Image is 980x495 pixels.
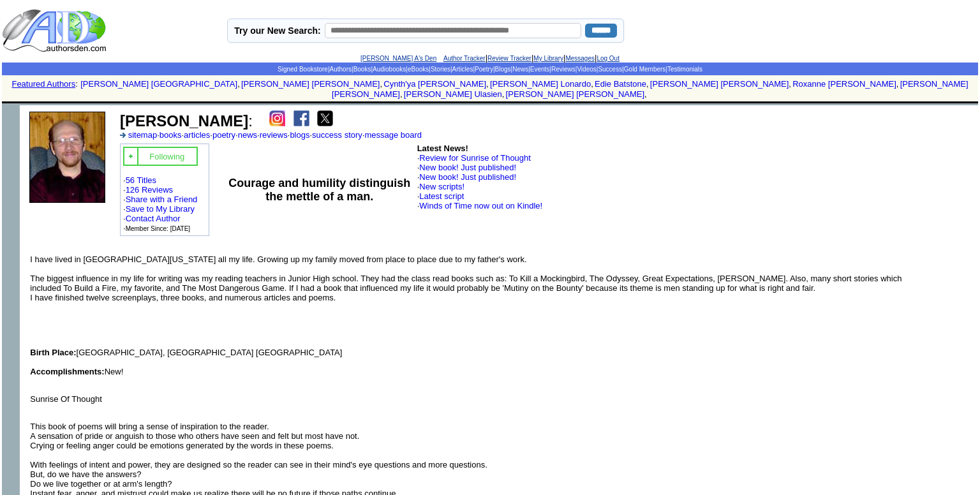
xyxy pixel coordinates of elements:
a: Edie Batstone [595,79,646,89]
a: Events [530,66,550,73]
font: i [382,81,383,88]
font: i [504,91,505,98]
a: articles [184,130,210,140]
a: Save to My Library [126,204,195,214]
font: · [417,153,531,163]
a: Testimonials [667,66,702,73]
a: sitemap [128,130,158,140]
font: i [593,81,595,88]
font: i [240,81,241,88]
b: Latest News! [417,144,468,153]
a: poetry [212,130,235,140]
b: Birth Place: [30,348,76,357]
span: | | | | | | | | | | | | | | | [278,66,702,73]
b: [PERSON_NAME] [120,112,248,129]
a: Books [353,66,371,73]
a: [PERSON_NAME] [PERSON_NAME] [650,79,789,89]
font: · · · · · · [123,147,206,233]
a: [PERSON_NAME] [PERSON_NAME] [241,79,380,89]
font: : [120,112,253,129]
font: i [489,81,490,88]
a: eBooks [408,66,429,73]
img: shim.gif [489,101,491,103]
img: shim.gif [2,105,20,123]
a: reviews [260,130,288,140]
a: Cynth'ya [PERSON_NAME] [383,79,486,89]
font: · [417,172,516,182]
a: 56 Titles [126,175,156,185]
a: Review Tracker [487,55,531,62]
a: [PERSON_NAME] A's Den [360,55,436,62]
a: message board [364,130,422,140]
a: Gold Members [624,66,666,73]
a: New scripts! [419,182,464,191]
a: success story [312,130,362,140]
a: Audiobooks [373,66,406,73]
a: [PERSON_NAME] Ulasien [404,89,502,99]
a: Poetry [475,66,493,73]
a: New book! Just published! [419,172,516,182]
b: Accomplishments: [30,367,104,376]
a: 126 Reviews [126,185,173,195]
a: Log Out [597,55,620,62]
a: Success [598,66,622,73]
a: Winds of Time now out on Kindle! [419,201,542,211]
font: i [403,91,404,98]
a: blogs [290,130,309,140]
font: · [417,201,543,211]
font: · [417,182,464,191]
a: Following [149,151,184,161]
a: Blogs [495,66,511,73]
a: Signed Bookstore [278,66,328,73]
a: [PERSON_NAME] [GEOGRAPHIC_DATA] [80,79,237,89]
a: My Library [533,55,563,62]
a: [PERSON_NAME] Lonardo [490,79,591,89]
img: ig.png [269,110,285,126]
font: | | | | [360,53,620,63]
font: i [791,81,792,88]
font: Member Since: [DATE] [126,225,191,232]
a: Reviews [551,66,575,73]
font: Following [149,152,184,161]
font: i [647,91,648,98]
img: gc.jpg [127,152,135,160]
label: Try our New Search: [234,26,320,36]
p: I have lived in [GEOGRAPHIC_DATA][US_STATE] all my life. Growing up my family moved from place to... [30,255,928,302]
font: i [898,81,900,88]
a: news [238,130,257,140]
font: · [417,163,516,172]
a: Review for Sunrise of Thought [419,153,531,163]
a: Contact Author [126,214,181,223]
b: Courage and humility distinguish the mettle of a man. [228,177,410,203]
a: Messages [565,55,595,62]
img: 4037.jpg [29,112,105,203]
img: shim.gif [489,103,491,105]
a: Articles [452,66,473,73]
font: · · · · · · · · [120,130,422,140]
a: [PERSON_NAME] [PERSON_NAME] [506,89,644,99]
font: : [75,79,78,89]
a: Stories [431,66,450,73]
a: Share with a Friend [126,195,198,204]
a: [PERSON_NAME] [PERSON_NAME] [332,79,969,99]
a: New book! Just published! [419,163,516,172]
a: Author Tracker [443,55,486,62]
a: Videos [577,66,596,73]
font: i [649,81,650,88]
a: Latest script [419,191,464,201]
a: Roxanne [PERSON_NAME] [792,79,896,89]
img: fb.png [293,110,309,126]
p: Sunrise Of Thought [30,394,928,413]
img: logo_ad.gif [2,8,109,53]
font: · [417,191,464,201]
a: Featured Authors [11,79,75,89]
a: Authors [330,66,352,73]
a: News [512,66,528,73]
font: , , , , , , , , , , [80,79,968,99]
img: a_336699.gif [120,133,126,138]
a: books [160,130,182,140]
img: x.png [317,110,333,126]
